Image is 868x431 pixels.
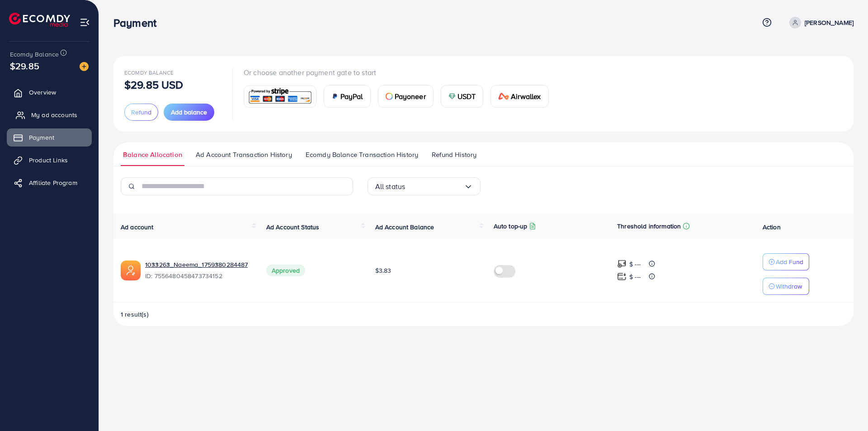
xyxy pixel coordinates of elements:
[244,67,556,78] p: Or choose another payment gate to start
[786,17,854,28] a: [PERSON_NAME]
[386,93,393,100] img: card
[80,62,89,71] img: image
[458,91,476,102] span: USDT
[131,108,151,117] span: Refund
[629,271,641,282] p: $ ---
[7,174,92,192] a: Affiliate Program
[405,180,463,194] input: Search for option
[7,83,92,101] a: Overview
[448,93,456,100] img: card
[763,278,809,295] button: Withdraw
[617,221,681,232] p: Threshold information
[247,87,313,106] img: card
[164,104,214,121] button: Add balance
[494,221,528,232] p: Auto top-up
[441,85,484,108] a: cardUSDT
[776,256,803,267] p: Add Fund
[805,17,854,28] p: [PERSON_NAME]
[196,150,292,160] span: Ad Account Transaction History
[123,150,182,160] span: Balance Allocation
[145,260,252,281] div: <span class='underline'>1033263_Naeema_1759380284487</span></br>7556480458473734152
[7,151,92,169] a: Product Links
[491,85,548,108] a: cardAirwallex
[776,281,802,292] p: Withdraw
[375,223,434,232] span: Ad Account Balance
[340,91,363,102] span: PayPal
[324,85,371,108] a: cardPayPal
[121,260,141,280] img: ic-ads-acc.e4c84228.svg
[10,50,59,59] span: Ecomdy Balance
[145,271,252,280] span: ID: 7556480458473734152
[763,223,781,232] span: Action
[306,150,418,160] span: Ecomdy Balance Transaction History
[10,59,39,72] span: $29.85
[124,79,184,90] p: $29.85 USD
[121,310,149,319] span: 1 result(s)
[266,265,305,276] span: Approved
[331,93,339,100] img: card
[29,133,54,142] span: Payment
[171,108,207,117] span: Add balance
[617,259,627,269] img: top-up amount
[244,85,316,108] a: card
[113,16,164,29] h3: Payment
[124,69,174,76] span: Ecomdy Balance
[29,156,68,165] span: Product Links
[617,272,627,281] img: top-up amount
[375,180,406,194] span: All status
[432,150,476,160] span: Refund History
[145,260,248,269] a: 1033263_Naeema_1759380284487
[830,390,861,424] iframe: Chat
[498,93,509,100] img: card
[80,17,90,28] img: menu
[375,266,392,275] span: $3.83
[378,85,434,108] a: cardPayoneer
[629,259,641,270] p: $ ---
[395,91,426,102] span: Payoneer
[7,106,92,124] a: My ad accounts
[31,110,77,119] span: My ad accounts
[9,13,70,27] img: logo
[266,223,320,232] span: Ad Account Status
[29,178,77,187] span: Affiliate Program
[29,88,56,97] span: Overview
[121,223,154,232] span: Ad account
[511,91,541,102] span: Airwallex
[763,253,809,270] button: Add Fund
[124,104,158,121] button: Refund
[368,177,481,195] div: Search for option
[7,128,92,147] a: Payment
